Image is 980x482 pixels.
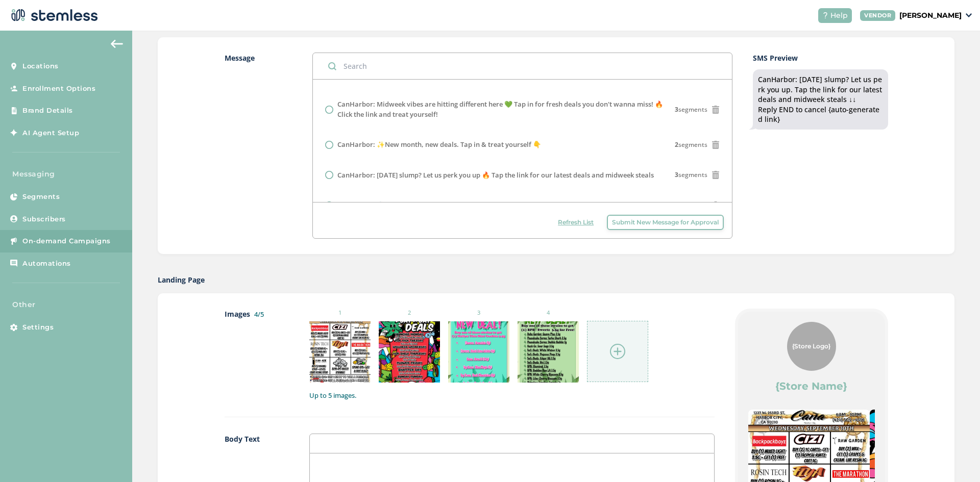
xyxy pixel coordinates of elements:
[309,321,371,383] img: Z
[337,200,590,211] label: CanHarbor: 🏖️ Unlock your summer savings - click the link and let the fun begin!
[610,344,625,359] img: icon-circle-plus-45441306.svg
[309,391,714,401] label: Up to 5 images.
[22,84,95,94] span: Enrollment Options
[254,310,264,319] label: 4/5
[822,12,828,18] img: icon-help-white-03924b79.svg
[448,309,509,317] small: 3
[899,10,962,21] p: [PERSON_NAME]
[313,53,732,79] input: Search
[612,218,719,227] span: Submit New Message for Approval
[22,106,73,116] span: Brand Details
[337,170,654,181] label: CanHarbor: [DATE] slump? Let us perk you up 🔥 Tap the link for our latest deals and midweek steals
[675,170,707,180] span: segments
[929,433,980,482] iframe: Chat Widget
[22,322,54,333] span: Settings
[225,53,292,239] label: Message
[22,259,71,269] span: Automations
[22,236,111,246] span: On-demand Campaigns
[22,128,79,138] span: AI Agent Setup
[8,5,98,26] img: logo-dark-0685b13c.svg
[448,321,509,383] img: 9k=
[379,309,440,317] small: 2
[675,201,678,210] strong: 2
[675,201,707,210] span: segments
[337,140,541,150] label: CanHarbor: ✨New month, new deals. Tap in & treat yourself 👇
[158,274,205,285] label: Landing Page
[111,40,123,48] img: icon-arrow-back-accent-c549486e.svg
[379,321,440,383] img: 2Q==
[675,170,678,179] strong: 3
[675,140,707,149] span: segments
[518,309,579,317] small: 4
[22,61,59,71] span: Locations
[337,99,675,119] label: CanHarbor: Midweek vibes are hitting different here 💚 Tap in for fresh deals you don't wanna miss...
[675,105,678,114] strong: 3
[860,10,895,21] div: VENDOR
[225,309,289,400] label: Images
[830,10,848,21] span: Help
[675,105,707,114] span: segments
[758,74,883,124] div: CanHarbor: [DATE] slump? Let us perk you up. Tap the link for our latest deals and midweek steals...
[775,379,847,393] label: {Store Name}
[553,215,599,230] button: Refresh List
[753,53,888,63] label: SMS Preview
[792,342,830,351] span: {Store Logo}
[309,309,371,317] small: 1
[558,218,594,227] span: Refresh List
[22,192,60,202] span: Segments
[966,13,972,17] img: icon_down-arrow-small-66adaf34.svg
[22,214,66,224] span: Subscribers
[518,321,579,383] img: 9k=
[607,215,724,230] button: Submit New Message for Approval
[675,140,678,149] strong: 2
